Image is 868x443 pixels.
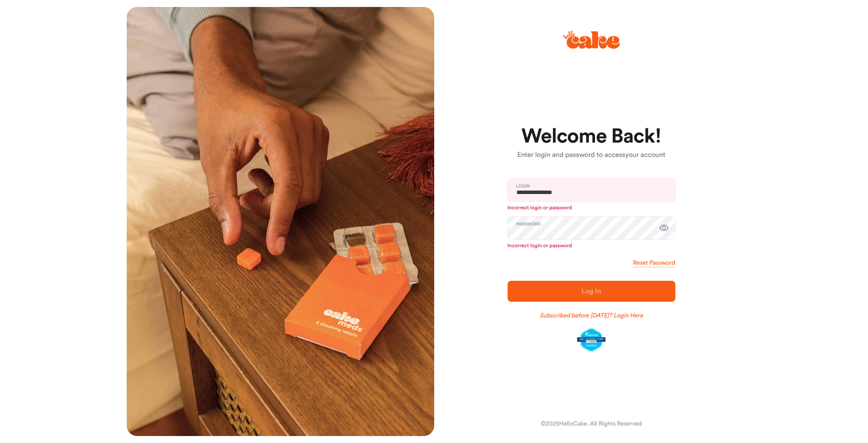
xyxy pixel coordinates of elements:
[508,281,675,302] button: Log In
[508,126,675,147] h1: Welcome Back!
[539,311,643,320] a: Subscribed before [DATE]? Login Here
[541,419,642,428] div: © 2025 HelloCake. All Rights Reserved
[633,259,675,267] a: Reset Password
[508,204,675,211] p: Incorrect login or password
[508,150,675,160] p: Enter login and password to access your account
[577,328,605,352] img: legit-script-certified.png
[581,288,601,295] span: Log In
[508,242,675,249] p: Incorrect login or password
